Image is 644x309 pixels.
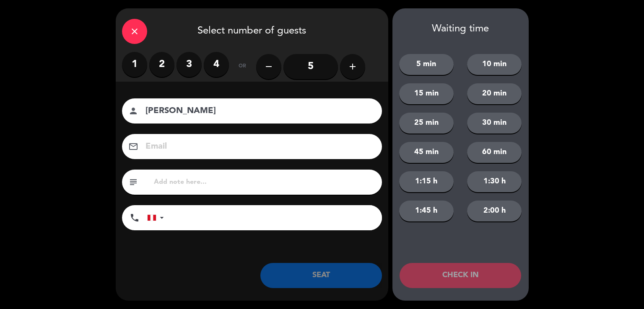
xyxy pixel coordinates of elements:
input: Email [145,139,371,154]
div: Peru (Perú): +51 [148,206,167,230]
button: 5 min [399,54,454,75]
button: 1:30 h [467,171,522,192]
div: Waiting time [392,23,529,35]
button: 45 min [399,142,454,163]
div: Select number of guests [116,8,388,52]
button: 20 min [467,83,522,104]
button: SEAT [260,263,382,288]
button: 2:00 h [467,201,522,221]
button: add [340,54,365,79]
i: email [128,142,138,152]
label: 3 [177,52,202,77]
i: close [130,26,140,36]
i: phone [130,213,140,223]
label: 1 [122,52,147,77]
button: 60 min [467,142,522,163]
i: person [128,106,138,116]
button: 10 min [467,54,522,75]
button: 1:45 h [399,201,454,221]
input: Guest name [145,104,371,118]
button: 25 min [399,113,454,134]
i: add [348,62,358,72]
label: 4 [204,52,229,77]
button: 30 min [467,113,522,134]
button: 1:15 h [399,171,454,192]
button: 15 min [399,83,454,104]
i: subject [128,177,138,187]
input: Add note here... [153,176,376,188]
button: remove [256,54,281,79]
i: remove [264,62,274,72]
div: or [229,52,256,81]
button: CHECK IN [400,263,521,288]
label: 2 [149,52,174,77]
